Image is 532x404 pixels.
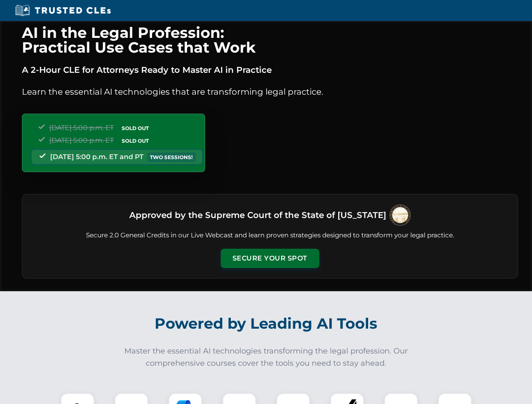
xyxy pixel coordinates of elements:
[49,136,114,144] span: [DATE] 5:00 p.m. ET
[22,63,518,77] p: A 2-Hour CLE for Attorneys Ready to Master AI in Practice
[22,25,518,55] h1: AI in the Legal Profession: Practical Use Cases that Work
[22,85,518,98] p: Learn the essential AI technologies that are transforming legal practice.
[49,124,114,132] span: [DATE] 5:00 p.m. ET
[129,207,386,223] h3: Approved by the Supreme Court of the State of [US_STATE]
[390,205,411,226] img: Supreme Court of Ohio
[221,249,319,268] button: Secure Your Spot
[119,345,414,369] p: Master the essential AI technologies transforming the legal profession. Our comprehensive courses...
[119,124,152,133] span: SOLD OUT
[33,309,500,338] h2: Powered by Leading AI Tools
[119,136,152,145] span: SOLD OUT
[13,4,113,17] img: Trusted CLEs
[32,231,508,240] p: Secure 2.0 General Credits in our Live Webcast and learn proven strategies designed to transform ...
